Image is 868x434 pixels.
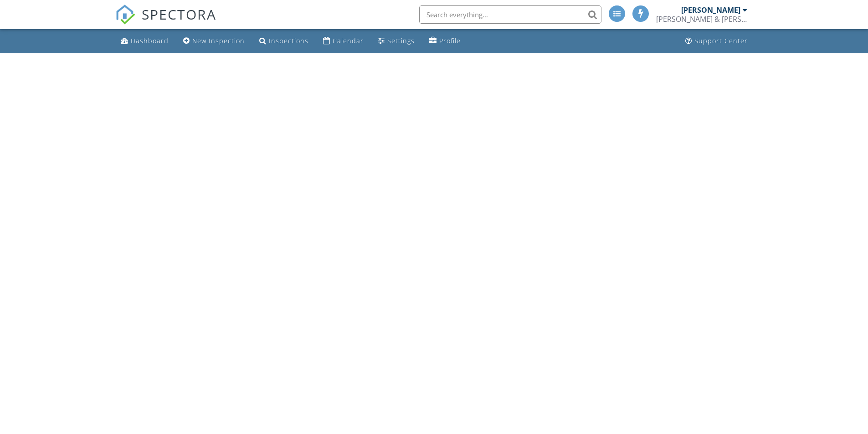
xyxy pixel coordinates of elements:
[192,36,245,45] div: New Inspection
[375,33,418,50] a: Settings
[142,5,216,24] span: SPECTORA
[682,33,751,50] a: Support Center
[694,36,748,45] div: Support Center
[115,12,216,31] a: SPECTORA
[269,36,308,45] div: Inspections
[131,36,169,45] div: Dashboard
[439,36,461,45] div: Profile
[387,36,415,45] div: Settings
[115,5,135,25] img: The Best Home Inspection Software - Spectora
[117,33,172,50] a: Dashboard
[180,33,248,50] a: New Inspection
[319,33,367,50] a: Calendar
[426,33,464,50] a: Profile
[333,36,364,45] div: Calendar
[681,5,740,15] div: [PERSON_NAME]
[256,33,312,50] a: Inspections
[656,15,747,24] div: Bryan & Bryan Inspections
[419,5,601,24] input: Search everything...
